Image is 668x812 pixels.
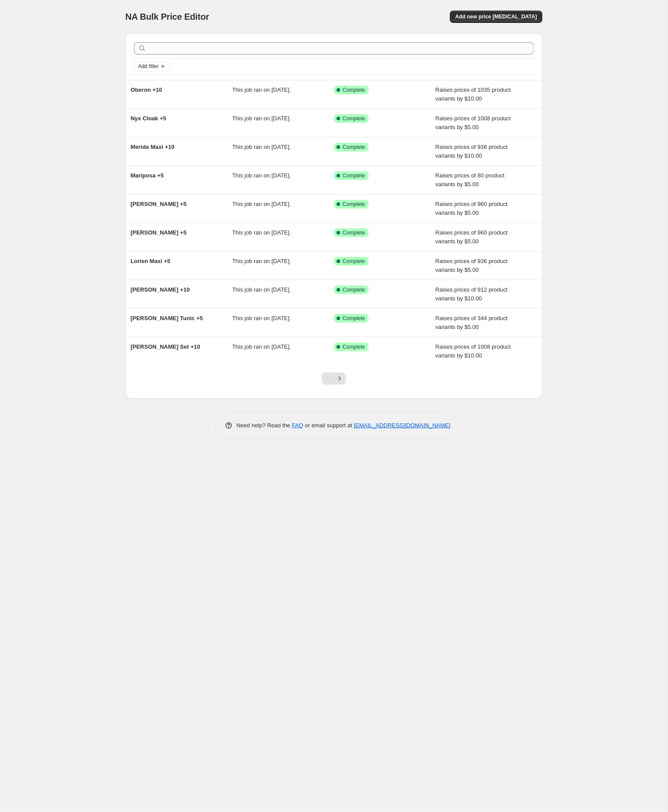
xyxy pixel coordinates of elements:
span: Raises prices of 1008 product variants by $10.00 [435,343,511,359]
span: This job ran on [DATE]. [232,229,291,236]
span: Complete [343,172,365,179]
span: Complete [343,286,365,293]
span: Raises prices of 344 product variants by $5.00 [435,315,508,330]
span: Complete [343,343,365,350]
span: [PERSON_NAME] +5 [131,201,187,207]
span: This job ran on [DATE]. [232,87,291,93]
span: Merida Maxi +10 [131,144,175,150]
span: Raises prices of 960 product variants by $5.00 [435,229,508,245]
span: Complete [343,115,365,122]
span: This job ran on [DATE]. [232,115,291,122]
span: Raises prices of 936 product variants by $5.00 [435,258,508,273]
span: Complete [343,229,365,236]
span: Mariposa +5 [131,172,164,179]
span: This job ran on [DATE]. [232,172,291,179]
span: [PERSON_NAME] Set +10 [131,343,201,350]
span: Add filter [138,63,159,70]
a: [EMAIL_ADDRESS][DOMAIN_NAME] [354,422,450,429]
span: Nyx Cloak +5 [131,115,166,122]
span: Complete [343,201,365,208]
a: FAQ [292,422,303,429]
span: or email support at [303,422,354,429]
span: [PERSON_NAME] Tunic +5 [131,315,203,321]
span: Raises prices of 960 product variants by $5.00 [435,201,508,216]
span: This job ran on [DATE]. [232,286,291,293]
span: Complete [343,87,365,94]
span: This job ran on [DATE]. [232,201,291,207]
button: Next [334,372,346,385]
span: This job ran on [DATE]. [232,343,291,350]
span: Complete [343,315,365,322]
span: Raises prices of 936 product variants by $10.00 [435,144,508,159]
span: This job ran on [DATE]. [232,315,291,321]
span: Need help? Read the [237,422,292,429]
span: [PERSON_NAME] +5 [131,229,187,236]
span: Raises prices of 1035 product variants by $10.00 [435,87,511,102]
span: Lorien Maxi +5 [131,258,171,264]
span: Complete [343,144,365,151]
span: This job ran on [DATE]. [232,258,291,264]
span: This job ran on [DATE]. [232,144,291,150]
span: Oberon +10 [131,87,162,93]
span: [PERSON_NAME] +10 [131,286,190,293]
span: Raises prices of 912 product variants by $10.00 [435,286,508,302]
button: Add new price [MEDICAL_DATA] [450,11,542,23]
button: Add filter [134,61,169,72]
span: Add new price [MEDICAL_DATA] [455,13,537,20]
span: Complete [343,258,365,265]
span: Raises prices of 1008 product variants by $5.00 [435,115,511,130]
span: NA Bulk Price Editor [126,12,209,22]
span: Raises prices of 80 product variants by $5.00 [435,172,505,188]
nav: Pagination [322,372,346,385]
